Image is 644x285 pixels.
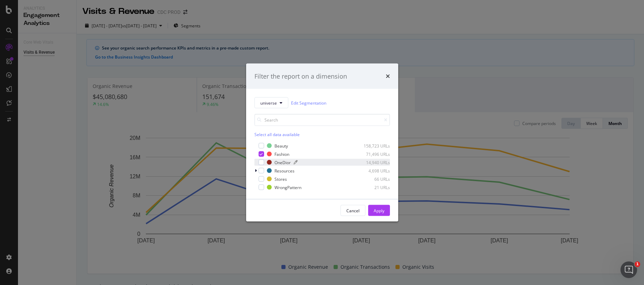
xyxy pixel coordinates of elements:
div: Cancel [346,207,360,213]
div: Filter the report on a dimension [254,72,347,81]
div: 4,698 URLs [356,168,390,173]
div: Fashion [274,151,289,157]
div: WrongPattern [274,184,301,190]
div: OneDior [274,159,291,165]
input: Search [254,114,390,126]
button: Cancel [340,205,365,216]
div: 21 URLs [356,184,390,190]
div: 66 URLs [356,176,390,182]
span: universe [260,100,277,106]
div: Beauty [274,143,288,149]
button: universe [254,97,288,108]
div: Apply [374,207,384,213]
div: times [386,72,390,81]
div: Select all data available [254,132,390,137]
div: 71,496 URLs [356,151,390,157]
div: Resources [274,168,295,173]
div: 14,940 URLs [356,159,390,165]
div: Stores [274,176,287,182]
div: modal [246,63,398,222]
button: Apply [368,205,390,216]
a: Edit Segmentation [291,99,326,106]
div: 158,723 URLs [356,143,390,149]
iframe: Intercom live chat [620,261,637,278]
span: 1 [635,261,640,267]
